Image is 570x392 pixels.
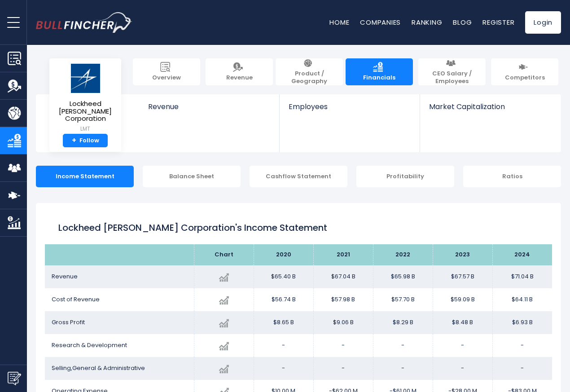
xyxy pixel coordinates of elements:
span: Selling,General & Administrative [52,364,145,372]
td: $59.09 B [433,288,492,311]
td: $8.48 B [433,311,492,334]
a: Financials [346,58,413,85]
span: Overview [152,74,181,82]
a: Employees [280,94,419,126]
span: Revenue [52,272,78,281]
th: 2021 [313,244,373,265]
a: Lockheed [PERSON_NAME] Corporation LMT [56,63,114,134]
a: +Follow [63,134,108,148]
div: Income Statement [36,166,134,187]
a: Companies [360,18,401,27]
span: Revenue [226,74,253,82]
a: Home [329,18,349,27]
td: - [373,334,433,357]
td: - [313,357,373,380]
td: - [492,357,552,380]
span: Lockheed [PERSON_NAME] Corporation [57,100,114,123]
td: $67.57 B [433,265,492,288]
td: $65.40 B [254,265,313,288]
div: Balance Sheet [143,166,241,187]
span: Cost of Revenue [52,295,100,304]
td: $6.93 B [492,311,552,334]
span: Research & Development [52,341,127,349]
small: LMT [57,125,114,133]
td: $56.74 B [254,288,313,311]
th: 2022 [373,244,433,265]
span: Competitors [505,74,545,82]
td: $65.98 B [373,265,433,288]
td: $57.70 B [373,288,433,311]
td: $8.29 B [373,311,433,334]
a: Product / Geography [276,58,343,85]
strong: + [72,137,76,145]
a: Go to homepage [36,12,132,33]
span: Employees [289,102,410,111]
th: Chart [194,244,254,265]
span: Revenue [148,102,271,111]
h1: Lockheed [PERSON_NAME] Corporation's Income Statement [58,221,539,234]
td: - [433,334,492,357]
div: Cashflow Statement [250,166,347,187]
td: - [373,357,433,380]
td: - [313,334,373,357]
a: Login [525,11,561,34]
div: Profitability [356,166,454,187]
td: $8.65 B [254,311,313,334]
td: $64.11 B [492,288,552,311]
a: Overview [133,58,200,85]
span: CEO Salary / Employees [423,70,481,85]
td: - [254,357,313,380]
img: bullfincher logo [36,12,132,33]
td: $67.04 B [313,265,373,288]
th: 2024 [492,244,552,265]
span: Financials [363,74,395,82]
div: Ratios [463,166,561,187]
span: Market Capitalization [429,102,551,111]
a: Competitors [491,58,558,85]
td: - [492,334,552,357]
span: Gross Profit [52,318,85,326]
a: CEO Salary / Employees [418,58,486,85]
a: Revenue [139,94,280,126]
a: Ranking [412,18,442,27]
td: - [254,334,313,357]
th: 2020 [254,244,313,265]
a: Market Capitalization [420,94,560,126]
span: Product / Geography [280,70,338,85]
td: $57.98 B [313,288,373,311]
th: 2023 [433,244,492,265]
a: Revenue [206,58,273,85]
td: $9.06 B [313,311,373,334]
a: Register [482,18,514,27]
td: $71.04 B [492,265,552,288]
td: - [433,357,492,380]
a: Blog [453,18,472,27]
